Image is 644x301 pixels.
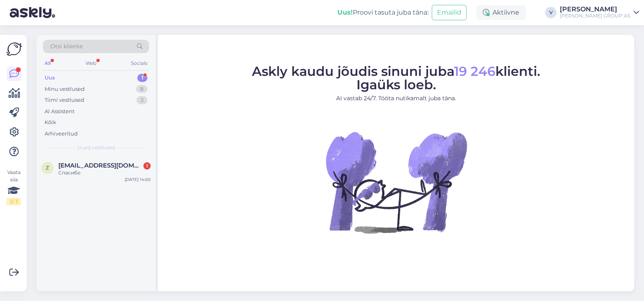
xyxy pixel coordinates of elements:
[129,58,149,69] div: Socials
[337,9,353,16] b: Uus!
[560,6,630,13] div: [PERSON_NAME]
[137,74,147,82] div: 1
[454,63,495,79] span: 19 246
[143,162,151,170] div: 1
[560,13,630,19] div: [PERSON_NAME] GROUP AS
[432,5,467,20] button: Emailid
[337,8,429,17] div: Proovi tasuta juba täna:
[58,162,143,169] span: zulkazh23@gmail.com
[43,58,52,69] div: All
[45,118,56,127] div: Kõik
[6,41,22,57] img: Askly Logo
[45,130,78,138] div: Arhiveeritud
[58,169,151,176] div: Спасибо
[84,58,98,69] div: Web
[252,94,540,103] p: AI vastab 24/7. Tööta nutikamalt juba täna.
[560,6,639,19] a: [PERSON_NAME][PERSON_NAME] GROUP AS
[6,169,21,205] div: Vaata siia
[136,85,147,93] div: 8
[77,144,115,151] span: Uued vestlused
[45,85,85,93] div: Minu vestlused
[323,109,469,255] img: No Chat active
[50,42,83,51] span: Otsi kliente
[45,96,84,104] div: Tiimi vestlused
[45,74,55,82] div: Uus
[476,5,526,20] div: Aktiivne
[6,198,21,205] div: 2 / 3
[545,7,557,18] div: V
[125,176,151,183] div: [DATE] 14:00
[45,107,75,116] div: AI Assistent
[136,96,147,104] div: 3
[46,165,49,171] span: z
[252,63,540,92] span: Askly kaudu jõudis sinuni juba klienti. Igaüks loeb.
